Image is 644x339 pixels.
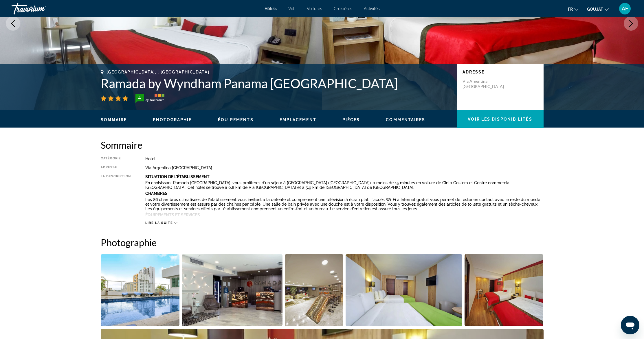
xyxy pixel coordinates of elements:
div: Hotel [145,156,544,161]
button: Open full-screen image slider [285,254,344,326]
button: Lire la suite [145,221,177,225]
button: Open full-screen image slider [465,254,544,326]
p: Les 86 chambres climatisées de l'établissement vous invitent à la détente et comprennent une télé... [145,197,544,211]
h1: Ramada by Wyndham Panama [GEOGRAPHIC_DATA] [101,76,451,91]
p: Adresse [463,70,538,74]
a: Activités [364,6,380,11]
button: Emplacement [280,117,316,122]
button: Pièces [342,117,360,122]
div: Via Argentina [GEOGRAPHIC_DATA] [145,165,544,170]
button: Photographie [153,117,192,122]
a: Voitures [307,6,322,11]
button: Open full-screen image slider [182,254,282,326]
button: Sommaire [101,117,127,122]
font: AF [622,5,628,12]
button: Open full-screen image slider [101,254,180,326]
a: Vol. [288,6,295,11]
button: Commentaires [386,117,425,122]
img: trustyou-badge-hor.svg [135,94,164,103]
p: Via Argentina [GEOGRAPHIC_DATA] [463,79,509,89]
span: Lire la suite [145,221,173,225]
font: GOUJAT [587,7,603,12]
button: Next image [624,16,638,31]
b: Chambres [145,191,168,196]
button: Voir les disponibilités [457,110,544,128]
a: Croisières [334,6,352,11]
p: En choisissant Ramada [GEOGRAPHIC_DATA], vous profiterez d'un séjour à [GEOGRAPHIC_DATA] ([GEOGRA... [145,180,544,190]
span: [GEOGRAPHIC_DATA], , [GEOGRAPHIC_DATA] [107,70,210,74]
button: Open full-screen image slider [346,254,462,326]
div: Adresse [101,165,131,170]
span: Voir les disponibilités [468,117,532,121]
button: Previous image [6,16,20,31]
div: Catégorie [101,156,131,161]
font: fr [568,7,573,12]
b: Situation De L'établissement [145,174,210,179]
button: Changer de devise [587,5,609,13]
button: Changer de langue [568,5,578,13]
a: Hôtels [265,6,277,11]
a: Travorium [12,1,69,16]
iframe: Bouton de lancement de la fenêtre de messagerie [621,316,639,334]
button: Menu utilisateur [617,3,632,15]
h2: Sommaire [101,139,544,151]
div: La description [101,174,131,218]
div: 4 [134,94,145,101]
button: Équipements [218,117,254,122]
h2: Photographie [101,237,544,248]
